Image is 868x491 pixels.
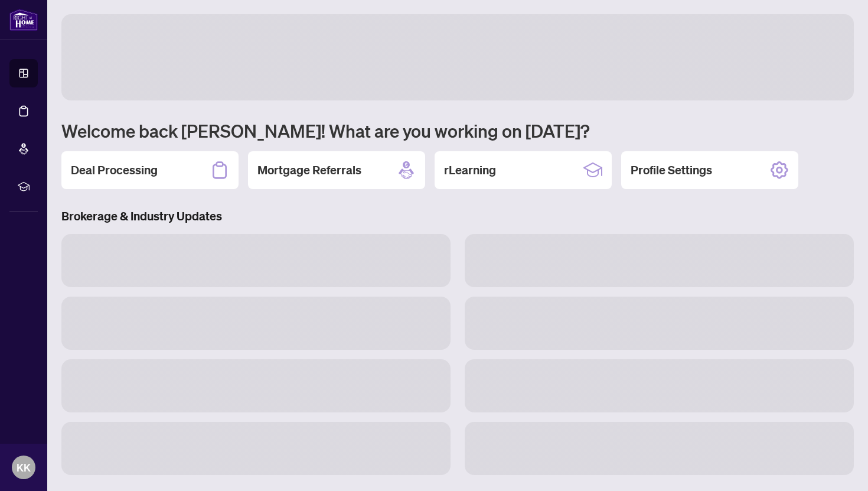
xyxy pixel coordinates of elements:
span: KK [17,459,31,476]
h1: Welcome back [PERSON_NAME]! What are you working on [DATE]? [61,119,854,142]
h2: Deal Processing [71,162,158,178]
img: logo [9,9,38,31]
h2: rLearning [444,162,496,178]
h2: Mortgage Referrals [257,162,361,178]
h3: Brokerage & Industry Updates [61,208,854,225]
h2: Profile Settings [631,162,712,178]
